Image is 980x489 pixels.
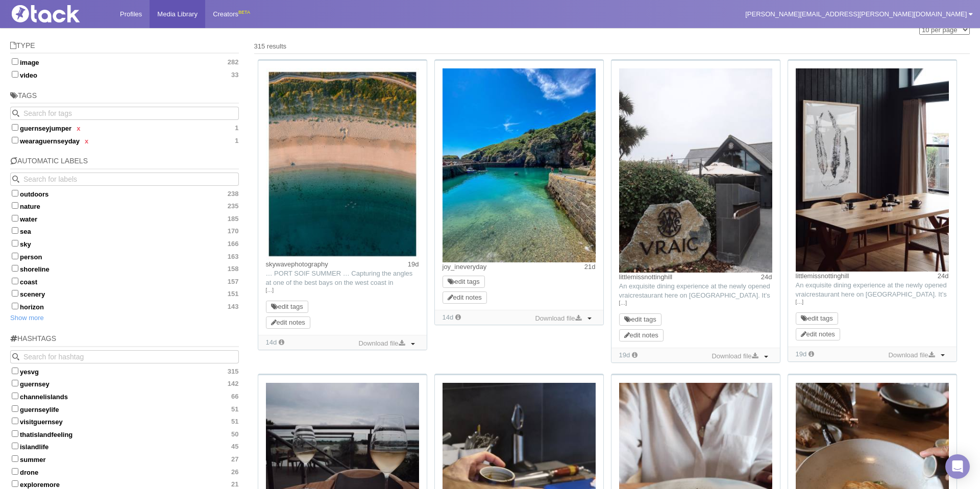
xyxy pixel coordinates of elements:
div: Open Intercom Messenger [945,454,970,479]
span: 66 [231,393,238,401]
a: edit notes [624,331,658,339]
input: sea170 [12,227,18,234]
input: nature235 [12,202,18,209]
span: 163 [228,253,239,261]
time: Posted: 09/08/2025, 10:21:51 [938,272,949,281]
span: 21 [231,480,238,488]
span: 33 [231,71,238,79]
span: 45 [231,443,238,451]
input: visitguernsey51 [12,418,18,424]
input: thatislandfeeling50 [12,430,18,437]
label: scenery [10,288,239,299]
span: 157 [228,278,239,286]
svg: Search [12,353,19,360]
time: Added: 14/08/2025, 09:28:08 [619,351,630,359]
label: yesvg [10,366,239,376]
input: horizon143 [12,303,18,309]
a: edit notes [801,330,835,338]
label: thatislandfeeling [10,429,239,439]
label: outdoors [10,188,239,199]
input: guernsey142 [12,380,18,386]
input: scenery151 [12,290,18,297]
span: 185 [228,215,239,223]
a: edit tags [624,315,656,323]
input: guernseyjumperx 1 [12,124,18,131]
a: Download file [709,351,760,362]
img: Image may contain: indoors, interior design, furniture, table, dining table, architecture, buildi... [796,68,949,272]
input: shoreline158 [12,265,18,272]
a: Download file [356,338,407,349]
img: Image may contain: nature, outdoors, sea, water, coast, shoreline, sky, boat, transportation, veh... [443,68,596,262]
input: guernseylife51 [12,405,18,412]
button: Search [10,107,23,120]
a: x [77,125,80,132]
label: person [10,251,239,261]
div: 315 results [254,42,970,51]
label: drone [10,467,239,477]
input: islandlife45 [12,443,18,449]
span: 143 [228,303,239,311]
input: video33 [12,71,18,78]
a: edit tags [271,303,303,310]
span: 26 [231,468,238,476]
label: video [10,69,239,80]
a: littlemissnottinghill [619,273,673,281]
span: 27 [231,455,238,463]
span: 151 [228,290,239,298]
a: edit notes [448,294,482,301]
span: 51 [231,405,238,413]
svg: Search [12,110,19,117]
input: coast157 [12,278,18,284]
span: 166 [228,240,239,248]
time: Added: 14/08/2025, 09:28:07 [796,350,807,358]
img: Image may contain: architecture, building, outdoors, shelter, person, mailbox, wood, head, graves... [619,68,772,273]
time: Added: 19/08/2025, 14:56:46 [443,313,454,321]
label: visitguernsey [10,416,239,426]
input: outdoors238 [12,190,18,197]
span: An exquisite dining experience at the newly opened vraicrestaurant here on [GEOGRAPHIC_DATA]. It’... [796,281,947,381]
a: edit tags [448,278,480,285]
input: yesvg315 [12,368,18,374]
a: edit notes [271,319,305,326]
label: shoreline [10,263,239,274]
a: […] [796,298,949,307]
a: Show more [10,314,44,322]
span: 170 [228,227,239,235]
a: joy_ineveryday [443,263,487,271]
input: wearaguernseydayx 1 [12,137,18,143]
label: guernsey [10,378,239,388]
label: coast [10,276,239,286]
input: image282 [12,58,18,65]
img: Tack [8,5,110,22]
h5: Type [10,42,239,54]
div: BETA [238,7,250,18]
input: Search for hashtag [10,350,239,363]
label: nature [10,201,239,211]
img: Image may contain: outdoors, nature, sea, water, land, shoreline, coast, aerial view, beach, lake... [266,68,419,260]
a: edit tags [801,314,833,322]
span: 1 [235,124,238,132]
input: channelislands66 [12,393,18,399]
input: drone26 [12,468,18,475]
label: islandlife [10,441,239,451]
label: wearaguernseyday [10,135,239,145]
label: water [10,213,239,224]
h5: Automatic Labels [10,157,239,169]
span: 51 [231,418,238,426]
input: person163 [12,253,18,259]
a: […] [266,286,419,295]
label: sky [10,238,239,249]
a: Download file [532,313,583,324]
input: water185 [12,215,18,222]
a: littlemissnottinghill [796,272,849,280]
span: 315 [228,368,239,376]
time: Posted: 09/08/2025, 10:21:51 [761,273,772,282]
span: 158 [228,265,239,273]
label: summer [10,454,239,464]
time: Added: 19/08/2025, 14:56:51 [266,338,277,346]
time: Posted: 13/08/2025, 00:55:56 [584,262,596,272]
button: Search [10,350,23,363]
a: skywavephotography [266,260,328,268]
a: […] [619,299,772,308]
a: x [85,137,88,145]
